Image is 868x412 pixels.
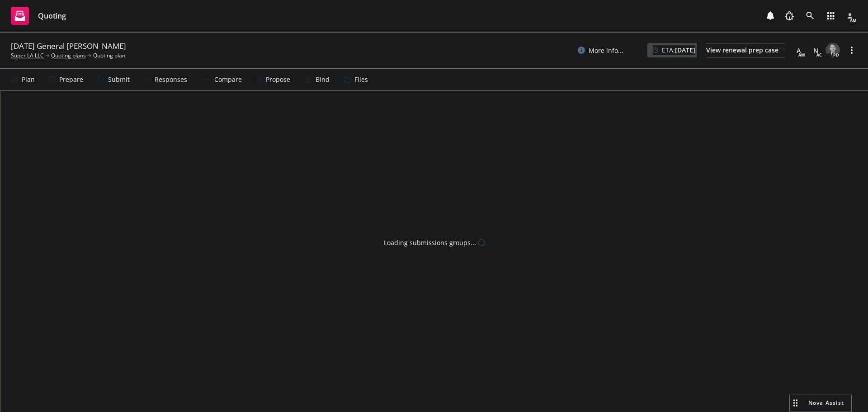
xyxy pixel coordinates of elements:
[797,46,801,55] span: A
[571,43,640,58] button: More info...
[813,46,818,55] span: N
[801,7,819,25] a: Search
[38,12,66,19] span: Quoting
[316,76,330,83] div: Bind
[155,76,187,83] div: Responses
[266,76,290,83] div: Propose
[662,45,695,55] span: ETA :
[822,7,840,25] a: Switch app
[790,394,801,412] div: Drag to move
[22,76,35,83] div: Plan
[11,52,44,60] a: Super LA LLC
[808,399,844,407] span: Nova Assist
[59,76,83,83] div: Prepare
[93,52,125,60] span: Quoting plan
[7,3,70,28] a: Quoting
[108,76,130,83] div: Submit
[826,43,840,57] img: photo
[384,238,476,247] div: Loading submissions groups...
[354,76,368,83] div: Files
[11,41,126,52] span: [DATE] General [PERSON_NAME]
[214,76,242,83] div: Compare
[780,7,798,25] a: Report a Bug
[51,52,86,60] a: Quoting plans
[589,46,623,55] span: More info...
[675,46,695,54] strong: [DATE]
[706,43,785,57] div: View renewal prep case
[706,43,785,57] a: View renewal prep case
[846,45,857,56] a: more
[789,394,852,412] button: Nova Assist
